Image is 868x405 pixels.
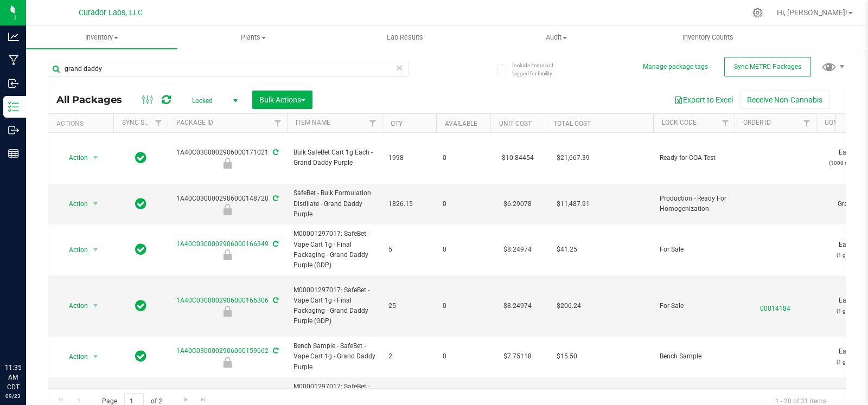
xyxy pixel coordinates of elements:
[166,249,289,260] div: For Sale
[271,297,278,304] span: Sync from Compliance System
[490,133,545,184] td: $10.84454
[176,347,269,355] a: 1A40C0300002906000159662
[271,347,278,355] span: Sync from Compliance System
[660,301,728,311] span: For Sale
[553,120,591,127] a: Total Cost
[717,114,735,132] a: Filter
[660,351,728,362] span: Bench Sample
[743,119,771,126] a: Order Id
[329,26,481,49] a: Lab Results
[8,148,19,159] inline-svg: Reports
[481,33,631,42] span: Audit
[364,114,382,132] a: Filter
[443,301,484,311] span: 0
[176,240,269,248] a: 1A40C0300002906000166349
[269,114,287,132] a: Filter
[388,301,430,311] span: 25
[551,150,595,166] span: $21,667.39
[79,8,143,17] span: Curador Labs, LLC
[150,114,168,132] a: Filter
[512,61,566,78] span: Include items not tagged for facility
[551,298,586,314] span: $206.24
[89,298,103,313] span: select
[252,91,312,109] button: Bulk Actions
[632,26,783,49] a: Inventory Counts
[391,120,403,127] a: Qty
[293,341,375,372] span: Bench Sample - SafeBet - Vape Cart 1g - Grand Daddy Purple
[660,194,728,214] span: Production - Ready For Homogenization
[490,224,545,275] td: $8.24974
[293,285,375,327] span: M00001297017: SafeBet - Vape Cart 1g - Final Packaging - Grand Daddy Purple (GDP)
[481,26,632,49] a: Audit
[176,119,213,126] a: Package ID
[662,119,697,126] a: Lock Code
[8,101,19,112] inline-svg: Inventory
[643,62,708,72] button: Manage package tags
[777,8,847,17] span: Hi, [PERSON_NAME]!
[443,245,484,255] span: 0
[751,8,764,18] div: Manage settings
[271,149,278,156] span: Sync from Compliance System
[551,242,583,258] span: $41.25
[388,245,430,255] span: 5
[59,150,88,165] span: Action
[166,204,289,215] div: Production - Ready For Homogenization
[166,147,289,169] div: 1A40C0300002906000171021
[48,61,409,77] input: Search Package ID, Item Name, SKU, Lot or Part Number...
[293,229,375,271] span: M00001297017: SafeBet - Vape Cart 1g - Final Packaging - Grand Daddy Purple (GDP)
[89,242,103,258] span: select
[135,298,146,313] span: In Sync
[177,26,329,49] a: Plants
[445,120,477,127] a: Available
[499,120,532,127] a: Unit Cost
[89,150,103,165] span: select
[551,349,583,364] span: $15.50
[5,363,21,392] p: 11:35 AM CDT
[166,194,289,215] div: 1A40C0300002906000148720
[26,26,177,49] a: Inventory
[740,91,829,109] button: Receive Non-Cannabis
[259,95,305,104] span: Bulk Actions
[271,240,278,248] span: Sync from Compliance System
[271,195,278,202] span: Sync from Compliance System
[724,57,811,76] button: Sync METRC Packages
[388,153,430,163] span: 1998
[176,297,269,304] a: 1A40C0300002906000166306
[11,318,43,351] iframe: Resource center
[293,188,375,220] span: SafeBet - Bulk Formulation Distillate - Grand Daddy Purple
[668,33,748,42] span: Inventory Counts
[56,94,133,106] span: All Packages
[166,357,289,368] div: Bench Sample
[734,63,801,70] span: Sync METRC Packages
[8,125,19,136] inline-svg: Outbound
[59,349,88,364] span: Action
[490,337,545,377] td: $7.75118
[660,245,728,255] span: For Sale
[551,196,595,212] span: $11,487.91
[166,158,289,169] div: Ready for COA Test
[443,351,484,362] span: 0
[825,119,839,126] a: UOM
[5,392,21,400] p: 09/23
[8,55,19,66] inline-svg: Manufacturing
[56,120,109,127] div: Actions
[135,349,146,364] span: In Sync
[8,31,19,42] inline-svg: Analytics
[741,298,809,314] span: 00014184
[26,33,177,42] span: Inventory
[443,199,484,209] span: 0
[388,199,430,209] span: 1826.15
[135,196,146,211] span: In Sync
[89,196,103,211] span: select
[59,242,88,258] span: Action
[135,242,146,257] span: In Sync
[667,91,740,109] button: Export to Excel
[372,33,438,42] span: Lab Results
[798,114,816,132] a: Filter
[59,298,88,313] span: Action
[166,306,289,317] div: For Sale
[293,147,375,168] span: Bulk SafeBet Cart 1g Each - Grand Daddy Purple
[89,349,103,364] span: select
[388,351,430,362] span: 2
[395,61,403,75] span: Clear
